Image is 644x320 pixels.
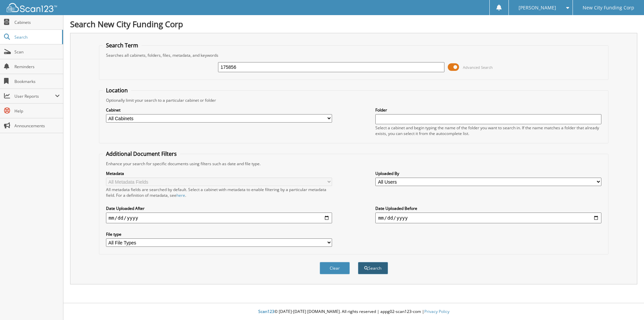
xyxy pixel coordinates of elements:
span: Advanced Search [463,65,493,70]
button: Clear [320,262,350,274]
label: Cabinet [106,107,332,113]
div: Searches all cabinets, folders, files, metadata, and keywords [103,52,605,58]
legend: Search Term [103,42,142,49]
div: All metadata fields are searched by default. Select a cabinet with metadata to enable filtering b... [106,187,332,198]
legend: Location [103,87,131,94]
div: Optionally limit your search to a particular cabinet or folder [103,97,605,103]
input: end [375,213,601,223]
span: Scan123 [258,309,274,314]
span: User Reports [14,93,55,99]
label: File type [106,231,332,237]
label: Metadata [106,171,332,176]
div: © [DATE]-[DATE] [DOMAIN_NAME]. All rights reserved | appg02-scan123-com | [63,304,644,320]
div: Enhance your search for specific documents using filters such as date and file type. [103,161,605,167]
span: Help [14,108,60,114]
a: Privacy Policy [424,309,449,314]
span: Cabinets [14,19,60,25]
span: Reminders [14,64,60,70]
span: Scan [14,49,60,55]
button: Search [358,262,388,274]
label: Uploaded By [375,171,601,176]
label: Date Uploaded After [106,205,332,211]
a: here [176,192,185,198]
span: Bookmarks [14,79,60,84]
label: Date Uploaded Before [375,205,601,211]
label: Folder [375,107,601,113]
input: start [106,213,332,223]
div: Select a cabinet and begin typing the name of the folder you want to search in. If the name match... [375,125,601,136]
h1: Search New City Funding Corp [70,18,637,30]
span: Announcements [14,123,60,129]
iframe: Chat Widget [610,288,644,320]
legend: Additional Document Filters [103,150,180,157]
span: New City Funding Corp [583,6,634,10]
span: [PERSON_NAME] [519,6,556,10]
span: Search [14,34,59,40]
img: scan123-logo-white.svg [7,3,57,12]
